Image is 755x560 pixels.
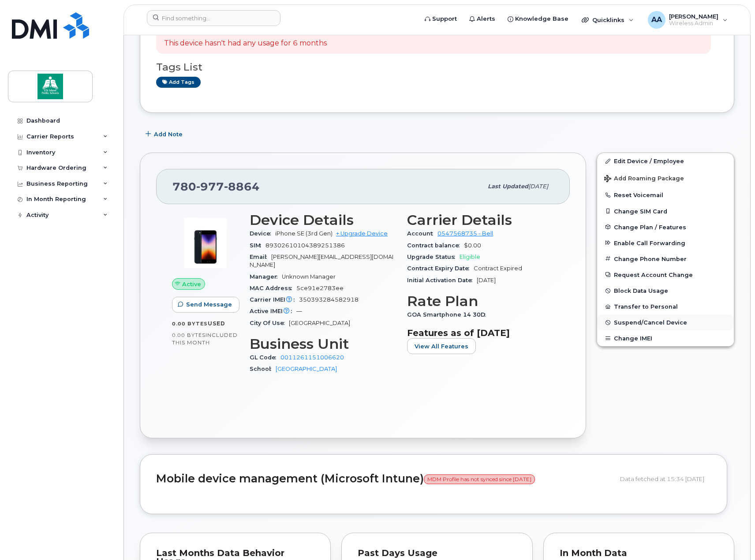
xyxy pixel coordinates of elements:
[597,219,734,235] button: Change Plan / Features
[407,230,437,237] span: Account
[669,13,718,20] span: [PERSON_NAME]
[407,265,474,272] span: Contract Expiry Date
[250,320,289,326] span: City Of Use
[474,265,522,272] span: Contract Expired
[477,277,496,284] span: [DATE]
[464,242,481,249] span: $0.00
[614,319,687,326] span: Suspend/Cancel Device
[407,328,554,338] h3: Features as of [DATE]
[250,254,393,268] span: [PERSON_NAME][EMAIL_ADDRESS][DOMAIN_NAME]
[250,230,275,237] span: Device
[460,254,480,260] span: Eligible
[156,77,201,88] a: Add tags
[597,330,734,346] button: Change IMEI
[172,332,238,346] span: included this month
[140,126,190,142] button: Add Note
[250,354,280,361] span: GL Code
[224,180,260,193] span: 8864
[528,183,548,190] span: [DATE]
[276,366,337,372] a: [GEOGRAPHIC_DATA]
[415,342,468,351] span: View All Features
[604,175,684,183] span: Add Roaming Package
[560,549,718,558] div: In Month Data
[597,203,734,219] button: Change SIM Card
[407,212,554,228] h3: Carrier Details
[172,321,208,327] span: 0.00 Bytes
[597,153,734,169] a: Edit Device / Employee
[250,308,296,314] span: Active IMEI
[651,15,662,25] span: AA
[463,10,501,28] a: Alerts
[250,285,296,291] span: MAC Address
[515,15,568,23] span: Knowledge Base
[265,242,345,249] span: 89302610104389251386
[407,277,477,284] span: Initial Activation Date
[299,296,359,303] span: 350393284582918
[154,130,183,138] span: Add Note
[592,16,624,23] span: Quicklinks
[182,280,201,288] span: Active
[597,267,734,283] button: Request Account Change
[419,10,463,28] a: Support
[275,230,333,237] span: iPhone SE (3rd Gen)
[488,183,528,190] span: Last updated
[296,285,344,291] span: 5ce91e2783ee
[597,314,734,330] button: Suspend/Cancel Device
[437,230,493,237] a: 0547568735 - Bell
[407,293,554,309] h3: Rate Plan
[358,549,516,558] div: Past Days Usage
[250,296,299,303] span: Carrier IMEI
[282,273,336,280] span: Unknown Manager
[280,354,344,361] a: 0011261151006620
[186,300,232,309] span: Send Message
[147,10,280,26] input: Find something...
[614,239,685,246] span: Enable Call Forwarding
[642,11,734,29] div: Alyssa Alvarado
[597,283,734,299] button: Block Data Usage
[179,217,232,269] img: image20231002-3703462-1angbar.jpeg
[172,332,206,338] span: 0.00 Bytes
[597,169,734,187] button: Add Roaming Package
[164,38,327,49] p: This device hasn't had any usage for 6 months
[597,251,734,267] button: Change Phone Number
[250,254,271,260] span: Email
[250,273,282,280] span: Manager
[407,242,464,249] span: Contract balance
[208,320,225,327] span: used
[477,15,495,23] span: Alerts
[296,308,302,314] span: —
[156,62,718,73] h3: Tags List
[620,470,711,487] div: Data fetched at 15:34 [DATE]
[407,338,476,354] button: View All Features
[669,20,718,27] span: Wireless Admin
[432,15,457,23] span: Support
[172,180,260,193] span: 780
[289,320,350,326] span: [GEOGRAPHIC_DATA]
[250,212,396,228] h3: Device Details
[407,254,460,260] span: Upgrade Status
[336,230,388,237] a: + Upgrade Device
[407,311,490,318] span: GOA Smartphone 14 30D
[250,242,265,249] span: SIM
[172,297,239,313] button: Send Message
[597,187,734,203] button: Reset Voicemail
[597,235,734,251] button: Enable Call Forwarding
[501,10,575,28] a: Knowledge Base
[614,224,686,230] span: Change Plan / Features
[156,473,613,485] h2: Mobile device management (Microsoft Intune)
[196,180,224,193] span: 977
[424,474,535,484] span: MDM Profile has not synced since [DATE]
[250,366,276,372] span: School
[576,11,640,29] div: Quicklinks
[250,336,396,352] h3: Business Unit
[597,299,734,314] button: Transfer to Personal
